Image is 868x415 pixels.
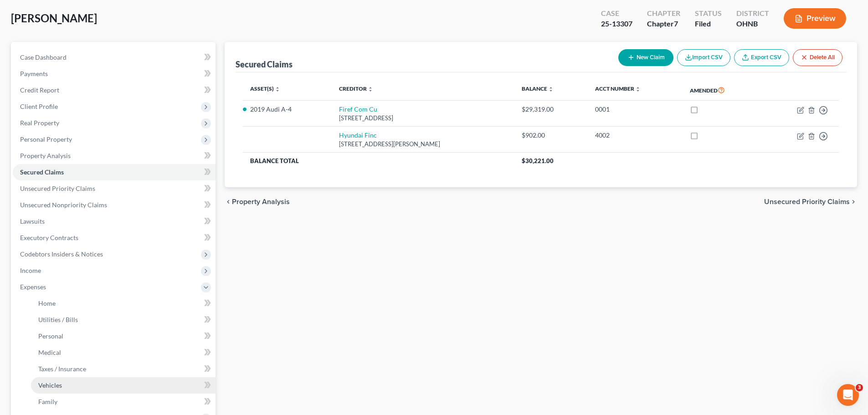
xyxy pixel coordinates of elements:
div: Chapter [647,8,680,19]
span: Client Profile [20,102,58,110]
div: 25-13307 [601,19,632,29]
span: Unsecured Priority Claims [764,198,850,205]
a: Asset(s) unfold_more [250,85,280,92]
button: Delete All [793,49,842,66]
a: Creditor unfold_more [339,85,373,92]
a: Case Dashboard [13,49,216,66]
span: Secured Claims [20,168,64,176]
a: Credit Report [13,82,216,98]
a: Vehicles [31,377,216,394]
div: $29,319.00 [522,105,580,114]
a: Payments [13,66,216,82]
span: 7 [674,19,678,28]
a: Unsecured Priority Claims [13,180,216,197]
span: Vehicles [38,381,62,389]
i: chevron_left [225,198,232,205]
span: Personal Property [20,135,72,143]
a: Medical [31,344,216,361]
th: Amended [683,80,761,101]
a: Firef Com Cu [339,105,377,113]
div: 4002 [595,131,675,140]
span: Home [38,299,56,307]
span: Medical [38,348,61,356]
span: Real Property [20,119,59,127]
button: chevron_left Property Analysis [225,198,290,205]
a: Executory Contracts [13,230,216,246]
a: Secured Claims [13,164,216,180]
i: unfold_more [548,87,554,92]
button: Preview [784,8,846,29]
a: Acct Number unfold_more [595,85,641,92]
span: Income [20,266,41,274]
a: Balance unfold_more [522,85,554,92]
i: chevron_right [850,198,857,205]
div: Status [695,8,722,19]
button: Unsecured Priority Claims chevron_right [764,198,857,205]
div: Filed [695,19,722,29]
div: Chapter [647,19,680,29]
a: Export CSV [734,49,789,66]
a: Family [31,394,216,410]
div: Secured Claims [236,59,293,70]
div: District [736,8,769,19]
button: Import CSV [677,49,730,66]
div: Case [601,8,632,19]
a: Unsecured Nonpriority Claims [13,197,216,213]
span: Personal [38,332,63,340]
span: Payments [20,70,48,77]
span: Property Analysis [20,152,71,159]
i: unfold_more [368,87,373,92]
li: 2019 Audi A-4 [250,105,324,114]
i: unfold_more [635,87,641,92]
span: Taxes / Insurance [38,365,86,373]
a: Lawsuits [13,213,216,230]
span: Case Dashboard [20,53,67,61]
span: Expenses [20,283,46,291]
span: Unsecured Priority Claims [20,184,95,192]
iframe: Intercom live chat [837,384,859,406]
a: Property Analysis [13,148,216,164]
a: Taxes / Insurance [31,361,216,377]
button: New Claim [618,49,673,66]
span: [PERSON_NAME] [11,11,97,25]
i: unfold_more [275,87,280,92]
span: Utilities / Bills [38,316,78,323]
div: $902.00 [522,131,580,140]
a: Hyundai Finc [339,131,377,139]
div: 0001 [595,105,675,114]
span: Codebtors Insiders & Notices [20,250,103,258]
span: Credit Report [20,86,59,94]
span: Property Analysis [232,198,290,205]
th: Balance Total [243,153,514,169]
span: 3 [856,384,863,391]
div: [STREET_ADDRESS] [339,114,507,123]
a: Utilities / Bills [31,312,216,328]
span: Family [38,398,57,405]
span: Executory Contracts [20,234,78,241]
div: [STREET_ADDRESS][PERSON_NAME] [339,140,507,149]
span: $30,221.00 [522,157,554,164]
span: Unsecured Nonpriority Claims [20,201,107,209]
a: Personal [31,328,216,344]
span: Lawsuits [20,217,45,225]
div: OHNB [736,19,769,29]
a: Home [31,295,216,312]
